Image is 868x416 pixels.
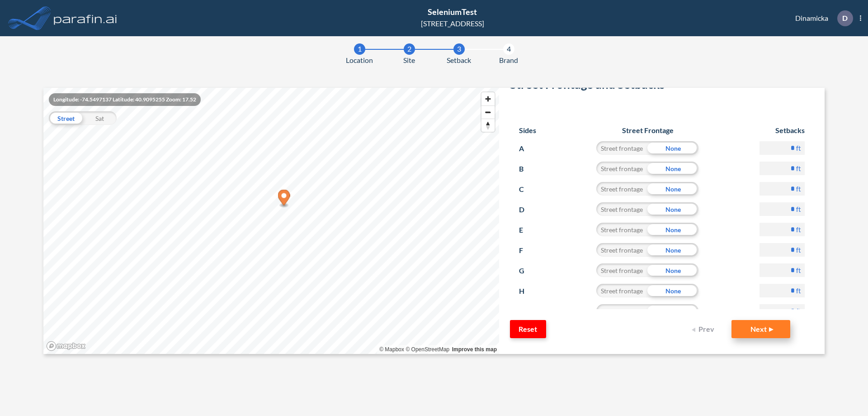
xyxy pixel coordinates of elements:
[519,223,536,237] p: E
[796,286,801,295] label: ft
[647,304,698,318] div: None
[481,105,495,119] button: Zoom out
[403,55,415,66] span: Site
[796,266,801,275] label: ft
[796,306,801,316] label: ft
[503,43,514,55] div: 4
[481,92,495,105] button: Zoom in
[519,182,536,196] p: C
[52,9,119,27] img: logo
[647,162,698,175] div: None
[796,205,801,214] label: ft
[596,202,647,216] div: Street frontage
[842,14,848,22] p: D
[379,346,404,353] a: Mapbox
[588,126,708,134] h6: Street Frontage
[796,143,801,153] label: ft
[404,43,415,55] div: 2
[519,263,536,278] p: G
[43,88,499,354] canvas: Map
[346,55,373,66] span: Location
[647,223,698,236] div: None
[354,43,365,55] div: 1
[759,126,805,134] h6: Setbacks
[596,223,647,236] div: Street frontage
[596,162,647,175] div: Street frontage
[796,164,801,173] label: ft
[596,141,647,155] div: Street frontage
[49,93,201,106] div: Longitude: -74.5497137 Latitude: 40.9095255 Zoom: 17.52
[596,304,647,318] div: Street frontage
[647,182,698,196] div: None
[49,111,83,125] div: Street
[519,304,536,319] p: I
[46,341,86,351] a: Mapbox homepage
[406,346,449,353] a: OpenStreetMap
[686,320,722,338] button: Prev
[519,243,536,258] p: F
[596,182,647,196] div: Street frontage
[519,284,536,298] p: H
[647,263,698,277] div: None
[647,141,698,155] div: None
[519,202,536,217] p: D
[647,202,698,216] div: None
[647,243,698,257] div: None
[519,162,536,176] p: B
[421,18,484,29] div: [STREET_ADDRESS]
[796,184,801,193] label: ft
[796,245,801,254] label: ft
[519,126,536,134] h6: Sides
[278,190,290,208] div: Map marker
[519,141,536,156] p: A
[596,243,647,257] div: Street frontage
[596,263,647,277] div: Street frontage
[796,225,801,234] label: ft
[510,320,546,338] button: Reset
[499,55,518,66] span: Brand
[481,119,495,132] button: Reset bearing to north
[83,111,117,125] div: Sat
[782,10,861,26] div: Dinamicka
[596,284,647,297] div: Street frontage
[428,7,477,17] span: SeleniumTest
[731,320,790,338] button: Next
[447,55,471,66] span: Setback
[452,346,497,353] a: Improve this map
[453,43,465,55] div: 3
[647,284,698,297] div: None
